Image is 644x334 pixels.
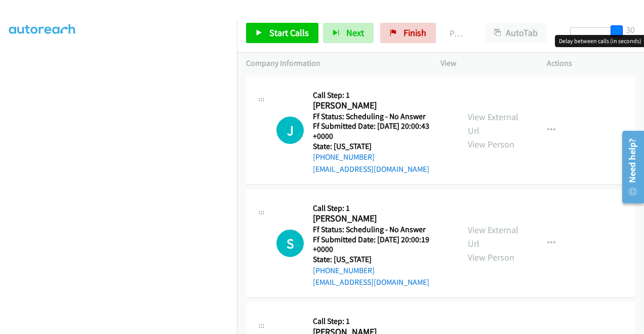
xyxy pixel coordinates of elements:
a: [PHONE_NUMBER] [313,152,375,162]
a: View External Url [468,111,518,136]
button: AutoTab [485,23,547,43]
h5: State: [US_STATE] [313,254,450,265]
a: View Person [468,138,514,150]
p: Paused [450,26,466,40]
a: [PHONE_NUMBER] [313,266,375,275]
h5: State: [US_STATE] [313,141,450,152]
a: View External Url [468,224,518,249]
h5: Call Step: 1 [313,203,450,213]
h5: Ff Submitted Date: [DATE] 20:00:19 +0000 [313,235,450,254]
span: Start Calls [269,27,309,39]
p: Company Information [246,57,422,69]
iframe: Resource Center [615,127,644,207]
h5: Ff Status: Scheduling - No Answer [313,225,450,235]
a: [EMAIL_ADDRESS][DOMAIN_NAME] [313,277,429,287]
a: [EMAIL_ADDRESS][DOMAIN_NAME] [313,164,429,174]
button: Next [323,23,374,43]
a: Start Calls [246,23,318,43]
h2: [PERSON_NAME] [313,100,446,112]
a: View Person [468,251,514,263]
p: View [440,57,529,69]
a: Finish [380,23,436,43]
h2: [PERSON_NAME] [313,213,446,225]
h5: Call Step: 1 [313,316,450,326]
p: Actions [547,57,635,69]
span: Finish [404,27,426,39]
h5: Call Step: 1 [313,90,450,100]
span: Next [346,27,364,39]
h5: Ff Status: Scheduling - No Answer [313,112,450,122]
h1: J [276,117,304,144]
div: 30 [626,23,635,36]
h5: Ff Submitted Date: [DATE] 20:00:43 +0000 [313,121,450,141]
h1: S [276,230,304,257]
